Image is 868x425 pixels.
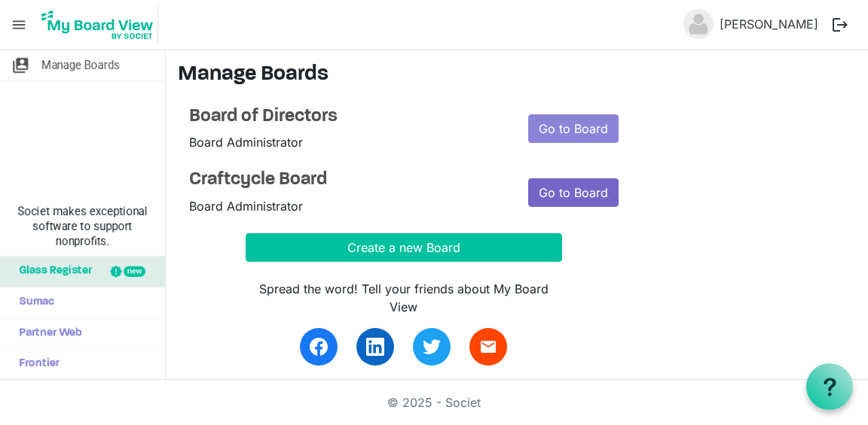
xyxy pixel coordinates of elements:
[11,318,82,348] span: Partner Web
[714,9,824,39] a: [PERSON_NAME]
[5,11,33,39] span: menu
[7,204,158,249] span: Societ makes exceptional software to support nonprofits.
[479,338,497,356] span: email
[246,280,562,316] div: Spread the word! Tell your friends about My Board View
[37,6,158,44] img: My Board View Logo
[387,395,481,410] a: © 2025 - Societ
[683,9,714,39] img: no-profile-picture.svg
[824,9,856,41] button: logout
[189,135,303,150] span: Board Administrator
[11,257,92,287] span: Glass Register
[366,338,384,356] img: linkedin.svg
[310,338,328,356] img: facebook.svg
[189,169,506,191] a: Craftcycle Board
[423,338,441,356] img: twitter.svg
[246,233,562,262] button: Create a new Board
[11,50,29,80] span: switch_account
[189,106,506,128] a: Board of Directors
[41,50,120,80] span: Manage Boards
[11,349,60,379] span: Frontier
[528,178,619,207] a: Go to Board
[528,114,619,143] a: Go to Board
[11,287,54,317] span: Sumac
[37,6,164,44] a: My Board View Logo
[178,62,856,88] h3: Manage Boards
[469,328,507,366] a: email
[124,266,145,277] div: new
[189,199,303,214] span: Board Administrator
